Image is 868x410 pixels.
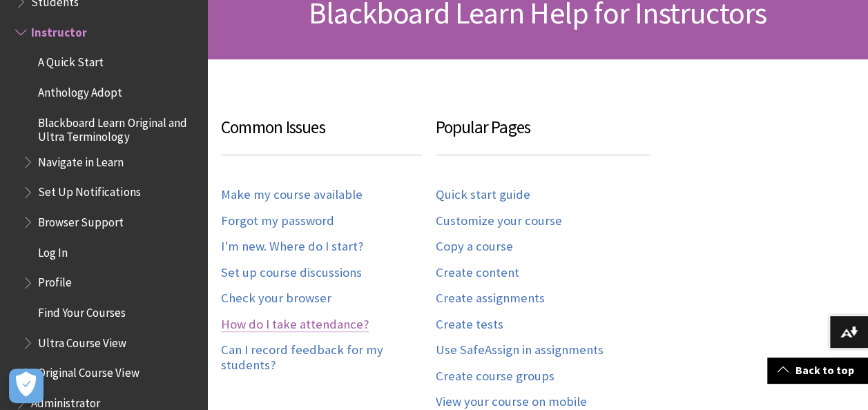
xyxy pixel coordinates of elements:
[31,391,100,410] span: Administrator
[38,51,104,70] span: A Quick Start
[38,331,126,350] span: Ultra Course View
[221,317,369,333] a: How do I take attendance?
[221,265,362,281] a: Set up course discussions
[38,111,197,144] span: Blackboard Learn Original and Ultra Terminology
[31,21,87,39] span: Instructor
[436,342,604,358] a: Use SafeAssign in assignments
[436,317,503,333] a: Create tests
[436,291,545,306] a: Create assignments
[9,369,44,403] button: Open Preferences
[38,362,139,380] span: Original Course View
[436,187,530,203] a: Quick start guide
[221,115,422,155] h3: Common Issues
[38,271,72,290] span: Profile
[436,213,562,229] a: Customize your course
[38,81,122,99] span: Anthology Adopt
[221,342,436,373] a: Can I record feedback for my students?
[436,239,513,255] a: Copy a course
[767,358,868,383] a: Back to top
[38,211,124,229] span: Browser Support
[436,115,650,155] h3: Popular Pages
[38,301,126,320] span: Find Your Courses
[221,291,331,306] a: Check your browser
[436,265,519,281] a: Create content
[38,181,140,199] span: Set Up Notifications
[221,187,363,203] a: Make my course available
[221,239,363,255] a: I'm new. Where do I start?
[436,369,554,384] a: Create course groups
[221,213,334,229] a: Forgot my password
[38,150,124,169] span: Navigate in Learn
[38,241,68,260] span: Log In
[436,394,587,410] a: View your course on mobile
